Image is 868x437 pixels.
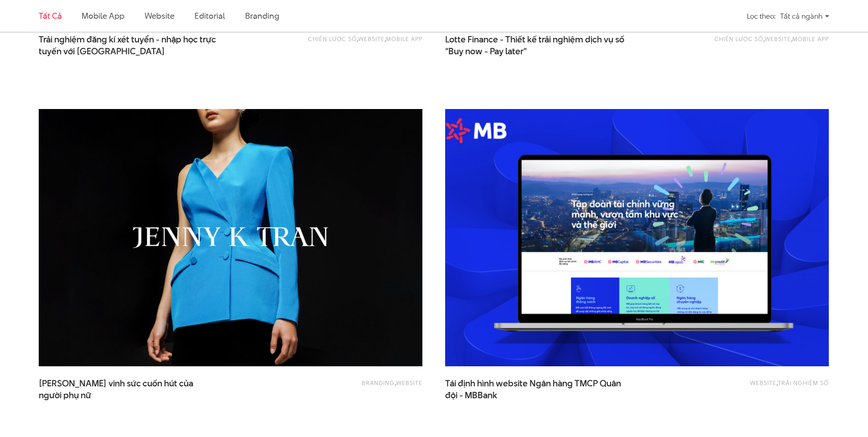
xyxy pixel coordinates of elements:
[82,10,124,21] a: Mobile app
[39,378,221,401] span: [PERSON_NAME] vinh sức cuốn hút của
[39,46,165,57] span: tuyến với [GEOGRAPHIC_DATA]
[195,10,225,21] a: Editorial
[445,390,497,401] span: đội - MBBank
[39,109,422,366] img: Jenny K Tran_Rebrand_Fashion_VietNam
[245,10,279,21] a: Branding
[675,34,829,52] div: , ,
[675,378,829,396] div: ,
[714,35,763,43] a: Chiến lược số
[445,378,627,401] a: Tái định hình website Ngân hàng TMCP Quânđội - MBBank
[144,10,175,21] a: Website
[308,35,357,43] a: Chiến lược số
[362,379,395,387] a: Branding
[39,378,221,401] a: [PERSON_NAME] vinh sức cuốn hút củangười phụ nữ
[445,34,627,57] a: Lotte Finance - Thiết kế trải nghiệm dịch vụ số“Buy now - Pay later”
[39,10,62,21] a: Tất cả
[445,378,627,401] span: Tái định hình website Ngân hàng TMCP Quân
[792,35,829,43] a: Mobile app
[426,96,848,380] img: tái định hình website ngân hàng tmcp quân đội mbbank
[780,8,829,24] div: Tất cả ngành
[765,35,791,43] a: Website
[386,35,422,43] a: Mobile app
[747,8,776,24] div: Lọc theo:
[39,34,221,57] span: Trải nghiệm đăng kí xét tuyển - nhập học trực
[778,379,829,387] a: Trải nghiệm số
[750,379,776,387] a: Website
[396,379,422,387] a: Website
[39,390,91,401] span: người phụ nữ
[445,34,627,57] span: Lotte Finance - Thiết kế trải nghiệm dịch vụ số
[269,34,422,52] div: , ,
[269,378,422,396] div: ,
[358,35,385,43] a: Website
[445,46,527,57] span: “Buy now - Pay later”
[39,34,221,57] a: Trải nghiệm đăng kí xét tuyển - nhập học trựctuyến với [GEOGRAPHIC_DATA]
